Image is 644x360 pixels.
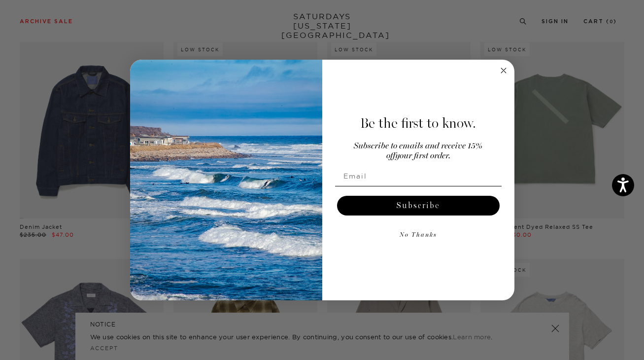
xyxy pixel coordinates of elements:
[335,166,502,186] input: Email
[354,142,482,150] span: Subscribe to emails and receive 15%
[335,225,502,245] button: No Thanks
[498,65,509,76] button: Close dialog
[337,196,500,216] button: Subscribe
[395,152,450,160] span: your first order.
[360,115,476,132] span: Be the first to know.
[335,186,502,186] img: underline
[130,60,322,300] img: 125c788d-000d-4f3e-b05a-1b92b2a23ec9.jpeg
[386,152,395,160] span: off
